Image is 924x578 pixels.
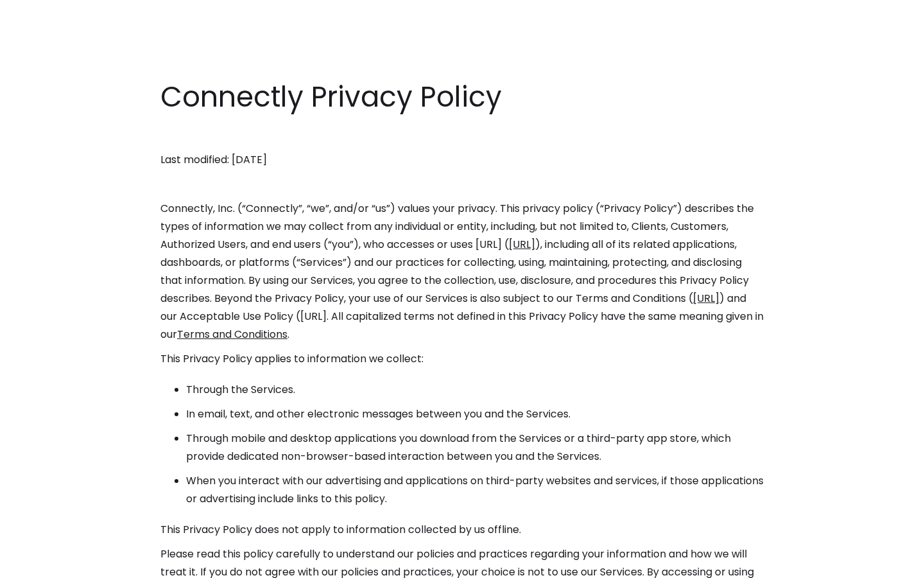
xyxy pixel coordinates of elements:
[177,327,287,342] a: Terms and Conditions
[160,175,764,193] p: ‍
[186,381,764,399] li: Through the Services.
[186,430,764,466] li: Through mobile and desktop applications you download from the Services or a third-party app store...
[186,472,764,508] li: When you interact with our advertising and applications on third-party websites and services, if ...
[509,237,535,252] a: [URL]
[160,77,764,117] h1: Connectly Privacy Policy
[160,151,764,169] p: Last modified: [DATE]
[160,127,764,144] p: ‍
[13,554,77,574] aside: Language selected: English
[160,350,764,368] p: This Privacy Policy applies to information we collect:
[26,556,77,574] ul: Language list
[186,405,764,423] li: In email, text, and other electronic messages between you and the Services.
[693,291,719,306] a: [URL]
[160,521,764,539] p: This Privacy Policy does not apply to information collected by us offline.
[160,200,764,344] p: Connectly, Inc. (“Connectly”, “we”, and/or “us”) values your privacy. This privacy policy (“Priva...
